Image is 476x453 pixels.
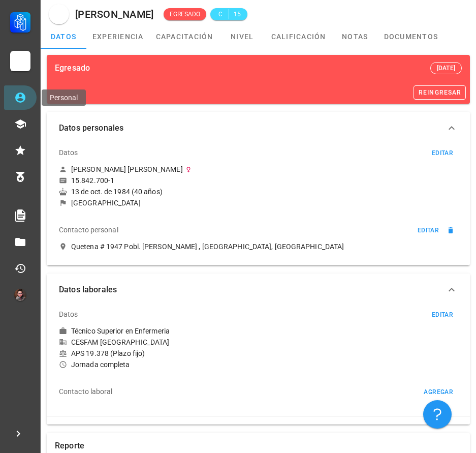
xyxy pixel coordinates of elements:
div: CESFAM [GEOGRAPHIC_DATA] [59,338,458,347]
div: editar [431,311,453,318]
span: C [216,9,225,19]
button: editar [412,225,443,235]
div: APS 19.378 (Plazo fijo) [59,349,458,358]
button: Datos laborales [47,274,470,306]
div: Jornada completa [59,360,458,369]
button: reingresar [414,85,466,100]
span: EGRESADO [170,9,200,19]
div: [PERSON_NAME] [75,9,153,20]
div: [GEOGRAPHIC_DATA] [71,198,141,207]
div: Contacto personal [59,218,118,242]
div: [PERSON_NAME] [PERSON_NAME] [71,165,183,174]
a: nivel [219,24,265,49]
a: calificación [265,24,332,49]
span: [DATE] [437,63,456,74]
a: datos [41,24,86,49]
div: editar [417,227,439,234]
span: Datos laborales [59,283,446,297]
div: 15.842.700-1 [71,176,114,185]
a: Quetena # 1947 Pobl. [PERSON_NAME] , [GEOGRAPHIC_DATA], [GEOGRAPHIC_DATA] [59,242,458,251]
div: Contacto laboral [59,379,113,404]
button: agregar [419,387,458,397]
div: avatar [49,4,69,24]
a: experiencia [86,24,150,49]
a: documentos [378,24,445,49]
a: capacitación [150,24,219,49]
div: Quetena # 1947 Pobl. [PERSON_NAME] , [GEOGRAPHIC_DATA], [GEOGRAPHIC_DATA] [71,242,344,251]
button: Datos personales [47,112,470,144]
div: Egresado [55,55,90,81]
div: agregar [423,388,453,396]
button: editar [427,310,458,320]
div: Datos [59,302,78,326]
div: reingresar [418,89,461,96]
div: avatar [14,289,26,301]
a: notas [332,24,378,49]
span: Datos personales [59,121,446,135]
div: editar [431,149,453,157]
div: 13 de oct. de 1984 (40 años) [59,187,458,196]
div: Datos [59,140,78,165]
div: Técnico Superior en Enfermeria [71,326,170,336]
button: editar [427,148,458,158]
span: 15 [233,9,241,19]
